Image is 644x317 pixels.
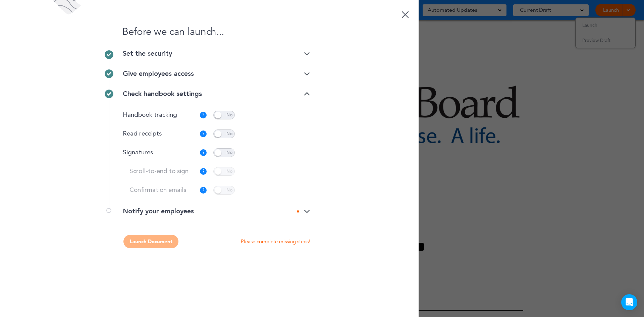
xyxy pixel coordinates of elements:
[123,50,310,57] div: Set the security
[123,208,310,215] div: Notify your employees
[200,149,207,156] div: ?
[241,238,310,245] p: Please complete missing steps!
[304,92,310,96] img: arrow-down@2x.png
[304,52,310,56] img: arrow-down@2x.png
[109,27,310,37] h1: Before we can launch...
[123,131,195,137] p: Read receipts
[304,209,310,214] img: arrow-down@2x.png
[123,91,310,97] div: Check handbook settings
[123,150,195,156] p: Signatures
[123,70,310,77] div: Give employees access
[200,168,207,175] div: ?
[200,187,207,194] div: ?
[200,130,207,137] div: ?
[304,72,310,76] img: arrow-down@2x.png
[123,112,195,118] p: Handbook tracking
[200,112,207,118] div: ?
[621,294,637,310] div: Open Intercom Messenger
